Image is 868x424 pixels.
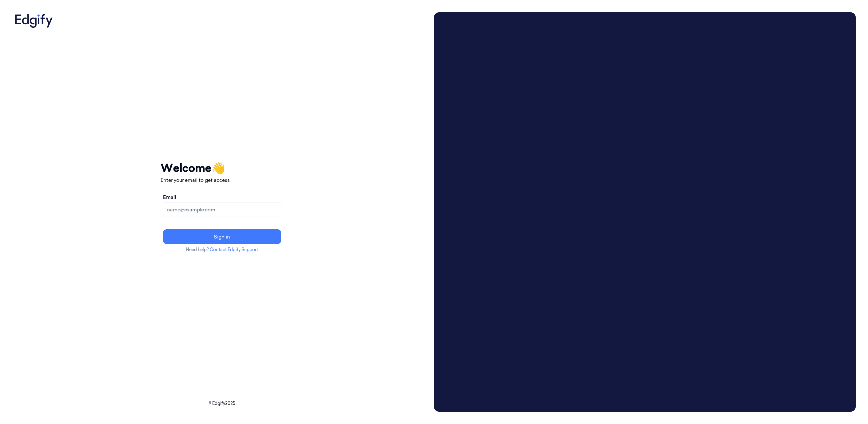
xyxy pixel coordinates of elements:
[161,176,284,184] p: Enter your email to get access
[210,247,258,252] a: Contact Edgify Support
[161,160,284,176] h1: Welcome 👋
[163,194,176,201] label: Email
[163,202,281,217] input: name@example.com
[161,247,284,253] p: Need help?
[163,229,281,244] button: Sign in
[12,400,432,407] p: © Edgify 2025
